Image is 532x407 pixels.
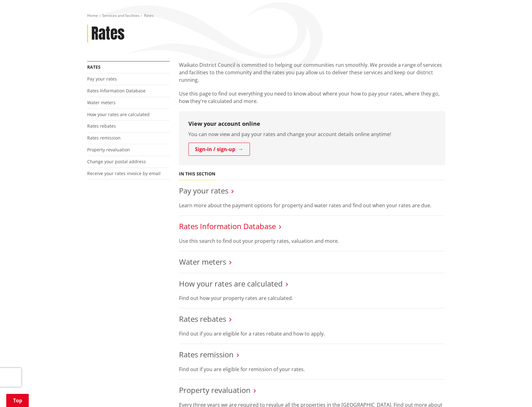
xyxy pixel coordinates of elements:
a: Water meters [87,100,116,105]
a: How your rates are calculated [87,111,150,117]
span: Rates [144,13,154,18]
h3: View your account online [188,120,436,127]
a: Sign-in / sign-up [188,143,250,156]
a: Home [87,13,98,18]
p: You can now view and pay your rates and change your account details online anytime! [188,130,436,138]
h1: Rates [91,25,125,43]
a: Rates remission [179,349,234,360]
a: Rates [87,64,101,70]
a: Rates rebates [179,314,226,324]
a: Change your postal address [87,159,146,164]
h5: In this section [179,171,215,177]
p: Learn more about the payment options for property and water rates and find out when your rates ar... [179,202,445,209]
a: Water meters [179,257,226,267]
a: Rates remission [87,135,121,141]
nav: breadcrumb [87,13,445,18]
p: Find out how your property rates are calculated. [179,294,445,302]
a: Top [6,394,29,407]
a: How your rates are calculated [179,278,283,289]
iframe: Messenger Launcher [503,381,526,403]
p: Find out if you are eligible for a rates rebate and how to apply. [179,330,445,337]
p: Waikato District Council is committed to helping our communities run smoothly. We provide a range... [179,61,445,84]
a: Pay your rates [179,185,228,196]
a: Services and facilities [102,13,140,18]
p: Find out if you are eligible for remission of your rates. [179,365,445,373]
p: Use this search to find out your property rates, valuation and more. [179,237,445,245]
a: Property revaluation [179,385,251,395]
a: Rates rebates [87,123,116,129]
a: Rates Information Database [87,88,146,94]
a: Receive your rates invoice by email [87,170,161,176]
p: Use this page to find out everything you need to know about where your how to pay your rates, whe... [179,90,445,105]
a: Pay your rates [87,76,117,82]
a: Property revaluation [87,147,130,153]
a: Rates Information Database [179,221,276,231]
